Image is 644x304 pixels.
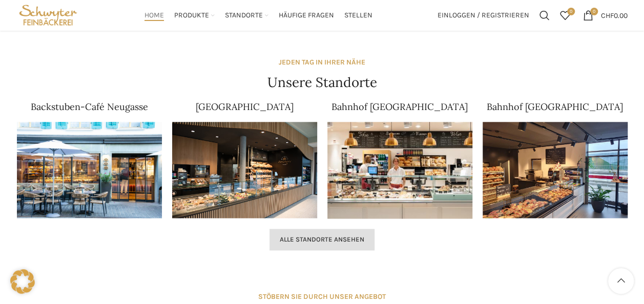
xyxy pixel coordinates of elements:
[258,291,386,302] div: STÖBERN SIE DURCH UNSER ANGEBOT
[608,268,634,294] a: Scroll to top button
[267,73,377,92] h4: Unsere Standorte
[590,8,598,15] span: 0
[279,57,365,68] div: JEDEN TAG IN IHRER NÄHE
[279,11,334,20] span: Häufige Fragen
[144,5,164,26] a: Home
[534,5,555,26] a: Suchen
[225,11,263,20] span: Standorte
[85,5,432,26] div: Main navigation
[174,5,215,26] a: Produkte
[567,8,575,15] span: 0
[555,5,575,26] div: Meine Wunschliste
[438,12,529,19] span: Einloggen / Registrieren
[225,5,268,26] a: Standorte
[331,101,468,113] a: Bahnhof [GEOGRAPHIC_DATA]
[601,11,614,19] span: CHF
[31,101,148,113] a: Backstuben-Café Neugasse
[174,11,209,20] span: Produkte
[344,5,372,26] a: Stellen
[17,10,80,19] a: Site logo
[555,5,575,26] a: 0
[578,5,633,26] a: 0 CHF0.00
[601,11,628,19] bdi: 0.00
[487,101,623,113] a: Bahnhof [GEOGRAPHIC_DATA]
[196,101,294,113] a: [GEOGRAPHIC_DATA]
[269,229,375,250] a: Alle Standorte ansehen
[280,235,364,244] span: Alle Standorte ansehen
[144,11,164,20] span: Home
[279,5,334,26] a: Häufige Fragen
[344,11,372,20] span: Stellen
[432,5,534,26] a: Einloggen / Registrieren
